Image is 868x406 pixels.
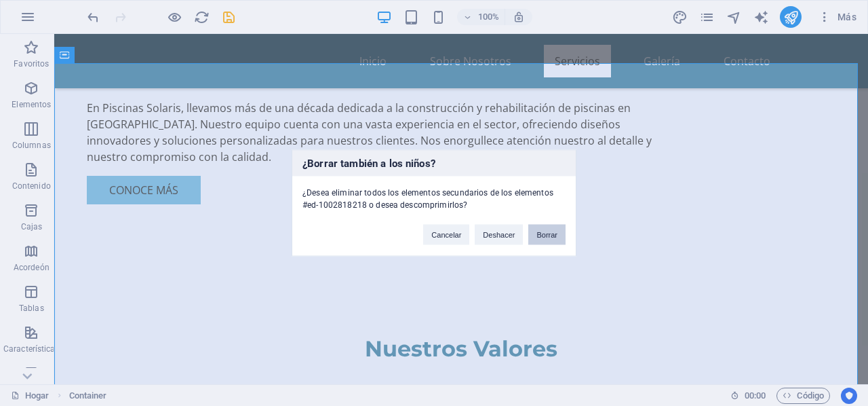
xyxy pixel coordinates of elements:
[302,158,435,170] font: ¿Borrar también a los niños?
[536,231,557,239] font: Borrar
[302,188,553,210] font: ¿Desea eliminar todos los elementos secundarios de los elementos #ed-1002818218 o desea descompri...
[528,225,566,245] button: Borrar
[423,225,469,245] button: Cancelar
[475,225,523,245] button: Deshacer
[431,231,461,239] font: Cancelar
[483,231,515,239] font: Deshacer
